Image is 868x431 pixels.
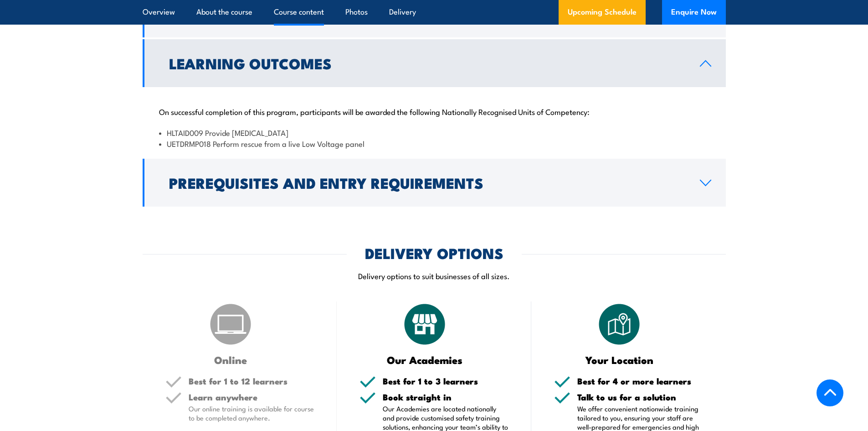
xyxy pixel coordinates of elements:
h5: Book straight in [383,393,508,401]
a: Prerequisites and Entry Requirements [143,159,726,207]
li: UETDRMP018 Perform rescue from a live Low Voltage panel [159,138,709,149]
h5: Learn anywhere [189,393,314,401]
h3: Your Location [554,354,685,365]
h5: Talk to us for a solution [577,393,703,401]
p: Delivery options to suit businesses of all sizes. [143,270,726,281]
h5: Best for 1 to 12 learners [189,377,314,385]
h5: Best for 1 to 3 learners [383,377,508,385]
h3: Online [165,354,296,365]
p: On successful completion of this program, participants will be awarded the following Nationally R... [159,107,709,116]
h2: Learning Outcomes [169,57,685,69]
p: Our online training is available for course to be completed anywhere. [189,404,314,422]
h3: Our Academies [360,354,490,365]
h2: Prerequisites and Entry Requirements [169,176,685,189]
h5: Best for 4 or more learners [577,377,703,385]
h2: DELIVERY OPTIONS [365,246,503,259]
a: Learning Outcomes [143,39,726,87]
li: HLTAID009 Provide [MEDICAL_DATA] [159,127,709,138]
